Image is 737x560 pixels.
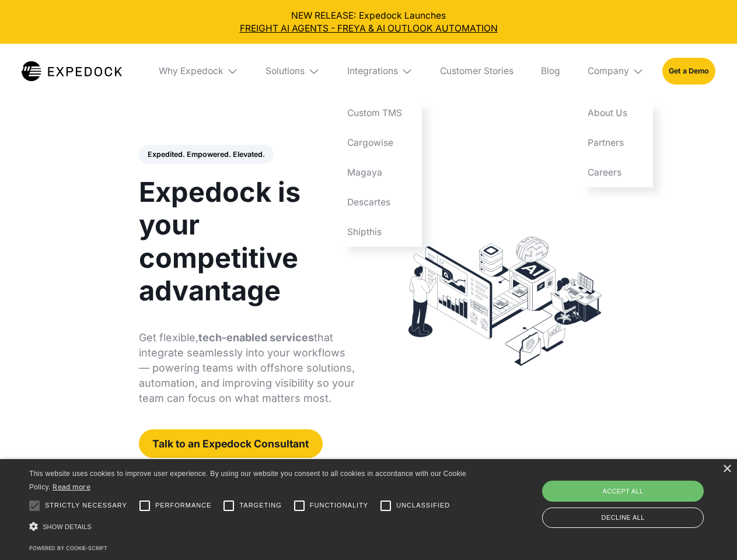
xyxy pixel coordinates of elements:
a: FREIGHT AI AGENTS - FREYA & AI OUTLOOK AUTOMATION [9,22,728,35]
a: Partners [578,128,653,158]
div: Solutions [257,44,329,99]
a: Powered by cookie-script [29,545,107,551]
span: Performance [155,501,212,510]
a: Read more [53,482,90,491]
a: Blog [532,44,569,99]
div: Company [588,65,629,77]
span: Strictly necessary [45,501,127,510]
nav: Integrations [338,99,422,247]
nav: Company [578,99,653,187]
a: Talk to an Expedock Consultant [139,429,323,458]
a: Custom TMS [338,99,422,128]
a: Magaya [338,157,422,187]
span: Targeting [239,501,281,510]
a: Careers [578,157,653,187]
h1: Expedock is your competitive advantage [139,176,355,307]
a: Descartes [338,187,422,217]
a: Shipthis [338,217,422,247]
span: Show details [43,523,92,530]
iframe: Chat Widget [543,434,737,560]
div: NEW RELEASE: Expedock Launches [9,9,728,35]
span: Functionality [310,501,368,510]
div: Integrations [347,65,398,77]
a: About Us [578,99,653,128]
a: Get a Demo [662,58,715,84]
div: Show details [29,519,470,535]
a: Cargowise [338,128,422,158]
strong: tech-enabled services [198,331,314,344]
div: Company [578,44,653,99]
span: This website uses cookies to improve user experience. By using our website you consent to all coo... [29,470,466,491]
span: Unclassified [396,501,450,510]
div: Why Expedock [149,44,247,99]
div: Why Expedock [159,65,223,77]
div: Integrations [338,44,422,99]
div: Solutions [266,65,305,77]
p: Get flexible, that integrate seamlessly into your workflows — powering teams with offshore soluti... [139,330,355,406]
a: Customer Stories [431,44,522,99]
